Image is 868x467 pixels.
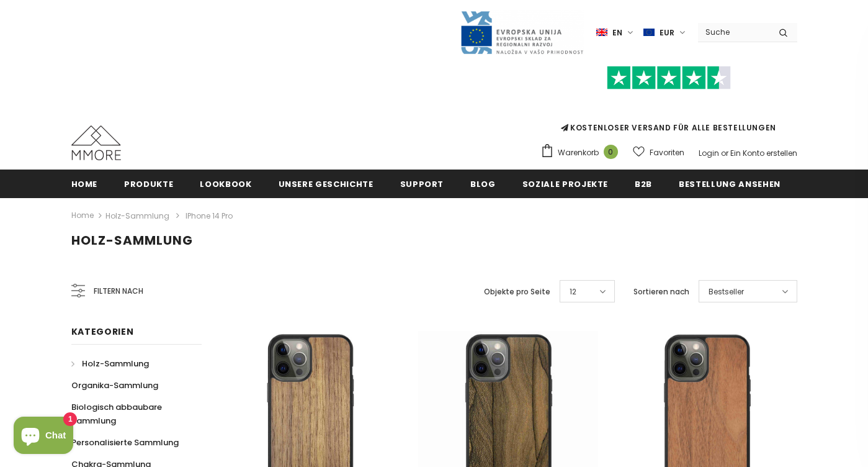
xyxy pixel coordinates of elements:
inbox-online-store-chat: Shopify online store chat [10,417,77,457]
span: Favoriten [650,147,684,159]
a: Favoriten [633,142,684,163]
span: Lookbook [200,178,251,190]
span: Organika-Sammlung [71,379,158,391]
span: or [721,148,728,158]
iframe: Customer reviews powered by Trustpilot [540,89,797,122]
span: Home [71,178,98,190]
a: Personalisierte Sammlung [71,432,179,453]
a: Javni Razpis [460,27,584,37]
img: Javni Razpis [460,10,584,55]
span: Warenkorb [558,147,599,159]
span: Holz-Sammlung [82,358,149,370]
a: Unsere Geschichte [279,170,374,197]
a: Biologisch abbaubare Sammlung [71,396,188,432]
a: Login [699,148,719,158]
span: 0 [604,145,618,159]
span: 12 [570,286,576,298]
img: Vertrauen Sie Pilot Stars [607,66,731,90]
label: Sortieren nach [633,286,689,298]
a: Holz-Sammlung [71,353,149,374]
label: Objekte pro Seite [484,286,550,298]
span: Blog [470,178,496,190]
span: EUR [660,27,674,39]
a: Bestellung ansehen [679,170,781,197]
a: Ein Konto erstellen [730,148,797,158]
span: KOSTENLOSER VERSAND FÜR ALLE BESTELLUNGEN [540,71,797,133]
span: Produkte [124,178,173,190]
span: Bestellung ansehen [679,178,781,190]
a: Home [71,208,94,224]
a: Blog [470,170,496,197]
span: Filtern nach [94,284,143,298]
a: Produkte [124,170,173,197]
img: MMORE Cases [71,125,121,160]
span: iPhone 14 Pro [186,211,233,221]
a: Soziale Projekte [522,170,608,197]
a: Holz-Sammlung [105,211,169,221]
a: Home [71,170,98,197]
a: Support [400,170,444,197]
a: B2B [635,170,652,197]
span: B2B [635,178,652,190]
span: Support [400,178,444,190]
span: Personalisierte Sammlung [71,437,179,448]
a: Warenkorb 0 [540,143,624,162]
a: Organika-Sammlung [71,374,158,396]
span: Unsere Geschichte [279,178,374,190]
span: Soziale Projekte [522,178,608,190]
span: Biologisch abbaubare Sammlung [71,401,162,427]
input: Search Site [698,23,769,41]
a: Lookbook [200,170,251,197]
span: en [612,27,622,39]
img: i-lang-1.png [596,27,607,38]
span: Kategorien [71,325,134,338]
span: Holz-Sammlung [71,232,193,249]
span: Bestseller [709,286,744,298]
